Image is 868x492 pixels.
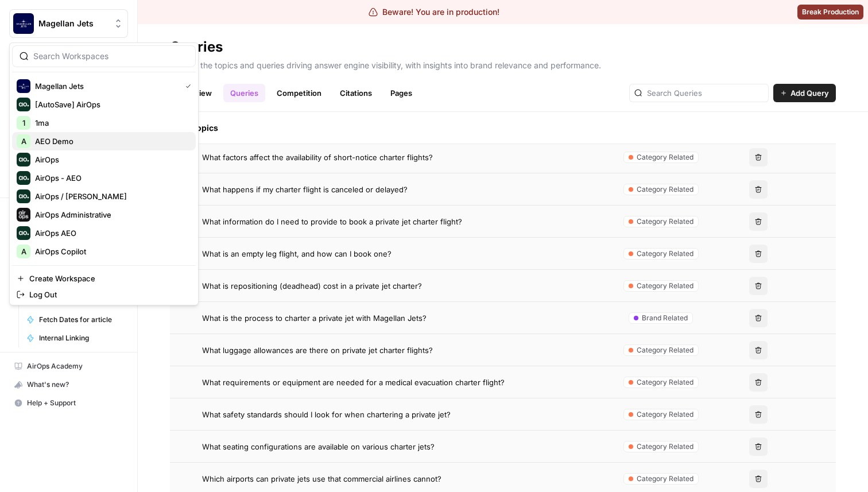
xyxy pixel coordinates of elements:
a: Pages [383,84,419,102]
span: AEO Demo [35,135,187,147]
span: Magellan Jets [38,18,108,29]
span: What factors affect the availability of short-notice charter flights? [202,152,433,163]
span: Category Related [637,152,693,162]
span: What seating configurations are available on various charter jets? [202,441,435,452]
span: Create Workspace [29,273,187,284]
span: What happens if my charter flight is canceled or delayed? [202,184,408,195]
span: Which airports can private jets use that commercial airlines cannot? [202,473,441,485]
div: Workspace: Magellan Jets [9,42,199,305]
span: What is repositioning (deadhead) cost in a private jet charter? [202,280,422,292]
div: Queries [170,38,223,56]
span: AirOps Administrative [35,209,187,220]
span: Help + Support [27,398,123,408]
a: Queries [223,84,265,102]
span: What luggage allowances are there on private jet charter flights? [202,344,433,356]
a: Create Workspace [12,270,196,286]
div: What's new? [10,376,127,393]
span: Internal Linking [39,333,123,343]
span: Category Related [637,474,693,484]
span: Category Related [637,409,693,420]
span: Category Related [637,441,693,452]
a: Internal Linking [21,329,128,347]
button: Help + Support [9,394,128,412]
span: What is an empty leg flight, and how can I book one? [202,248,392,259]
span: AirOps Academy [27,361,123,371]
input: Search Workspaces [33,51,188,62]
span: What safety standards should I look for when chartering a private jet? [202,409,451,420]
img: AirOps Logo [17,153,30,166]
a: Citations [333,84,379,102]
img: AirOps Administrative Logo [17,208,30,222]
img: Magellan Jets Logo [13,13,34,34]
span: A [21,135,26,147]
span: Category Related [637,184,693,195]
img: Magellan Jets Logo [17,79,30,93]
span: What requirements or equipment are needed for a medical evacuation charter flight? [202,377,505,388]
span: Topics [192,122,218,134]
span: AirOps AEO [35,227,187,239]
img: AirOps AEO Logo [17,226,30,240]
a: Log Out [12,286,196,303]
span: AirOps [35,154,187,165]
span: Fetch Dates for article [39,315,123,325]
a: Fetch Dates for article [21,311,128,329]
img: AirOps - AEO Logo [17,171,30,185]
button: Break Production [797,5,863,20]
span: Brand Related [642,313,688,323]
span: 1 [22,117,25,129]
input: Search Queries [647,87,764,99]
span: What is the process to charter a private jet with Magellan Jets? [202,312,427,324]
span: Category Related [637,345,693,355]
span: 1ma [35,117,187,129]
span: AirOps - AEO [35,172,187,184]
p: Explore the topics and queries driving answer engine visibility, with insights into brand relevan... [170,56,836,71]
img: AirOps / Nicholas Cabral Logo [17,189,30,203]
button: Workspace: Magellan Jets [9,9,128,38]
span: Add Query [790,87,829,99]
span: Category Related [637,249,693,259]
span: Category Related [637,216,693,227]
img: [AutoSave] AirOps Logo [17,98,30,111]
a: Competition [270,84,328,102]
a: AirOps Academy [9,357,128,375]
span: [AutoSave] AirOps [35,99,187,110]
span: Category Related [637,281,693,291]
span: Log Out [29,289,187,300]
div: Beware! You are in production! [369,6,499,18]
span: What information do I need to provide to book a private jet charter flight? [202,216,462,227]
span: Magellan Jets [35,80,176,92]
span: A [21,246,26,257]
button: What's new? [9,375,128,394]
span: AirOps Copilot [35,246,187,257]
span: Break Production [802,7,859,17]
button: Add Query [773,84,836,102]
span: AirOps / [PERSON_NAME] [35,191,187,202]
span: Category Related [637,377,693,388]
